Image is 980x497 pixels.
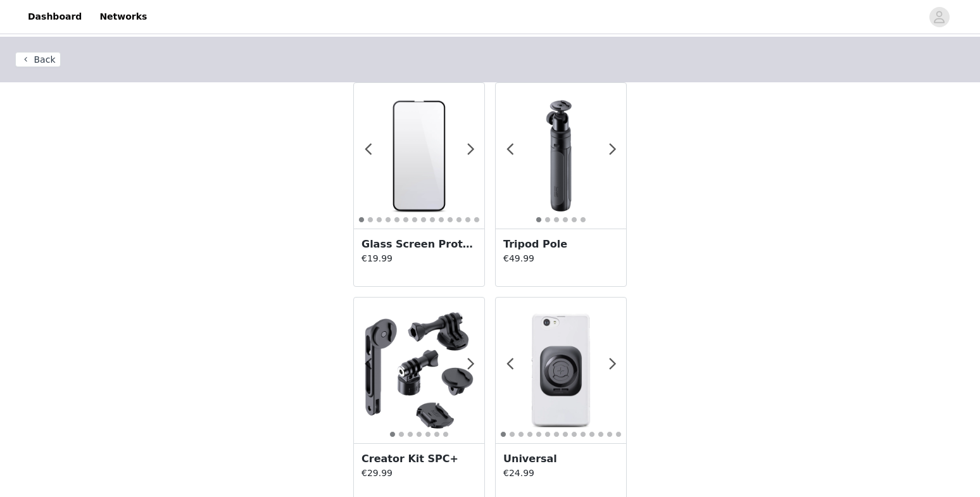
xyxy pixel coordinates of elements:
button: 5 [425,431,431,437]
button: 6 [403,217,409,223]
button: 5 [571,217,577,223]
button: 1 [358,217,365,223]
button: 12 [456,217,462,223]
button: 3 [407,431,413,437]
button: 4 [416,431,422,437]
a: Networks [92,3,154,31]
button: 6 [544,431,551,437]
button: 3 [553,217,560,223]
button: 2 [367,217,374,223]
button: 13 [606,431,613,437]
button: 1 [500,431,506,437]
h3: Creator Kit SPC+ [361,451,477,467]
button: 4 [385,217,391,223]
h3: Tripod Pole [503,237,619,252]
button: 8 [562,431,569,437]
button: 11 [447,217,453,223]
button: 3 [518,431,524,437]
button: 2 [398,431,405,437]
div: avatar [933,7,945,27]
button: 1 [536,217,542,223]
button: 2 [544,217,551,223]
button: 12 [598,431,604,437]
button: 13 [465,217,471,223]
button: 4 [562,217,569,223]
button: 2 [509,431,515,437]
button: Back [15,52,61,67]
button: 7 [443,431,449,437]
button: 7 [553,431,560,437]
h3: Universal [503,451,619,467]
p: €49.99 [503,252,619,265]
button: 11 [589,431,595,437]
button: 5 [536,431,542,437]
button: 4 [527,431,533,437]
p: €29.99 [361,467,477,480]
button: 5 [394,217,400,223]
button: 9 [429,217,436,223]
button: 9 [571,431,577,437]
a: Dashboard [20,3,89,31]
button: 6 [580,217,586,223]
button: 1 [389,431,396,437]
button: 7 [411,217,418,223]
button: 14 [474,217,480,223]
button: 10 [580,431,586,437]
h3: Glass Screen Protector [361,237,477,252]
p: €19.99 [361,252,477,265]
button: 10 [438,217,444,223]
p: €24.99 [503,467,619,480]
button: 3 [376,217,382,223]
button: 14 [615,431,622,437]
button: 6 [434,431,440,437]
button: 8 [420,217,427,223]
